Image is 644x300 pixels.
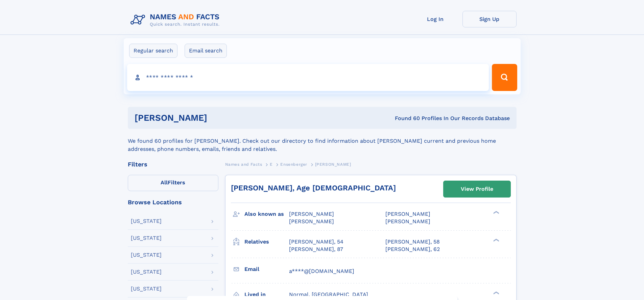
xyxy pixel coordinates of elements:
[131,252,162,258] div: [US_STATE]
[408,11,462,27] a: Log In
[127,64,489,91] input: search input
[135,114,301,122] h1: [PERSON_NAME]
[444,181,510,197] a: View Profile
[492,64,517,91] button: Search Button
[280,160,307,168] a: Ensenberger
[128,11,225,29] img: Logo Names and Facts
[462,11,517,27] a: Sign Up
[161,179,168,186] span: All
[128,161,218,167] div: Filters
[185,44,227,58] label: Email search
[129,44,177,58] label: Regular search
[128,175,218,191] label: Filters
[280,162,307,167] span: Ensenberger
[131,235,162,241] div: [US_STATE]
[289,211,334,217] span: [PERSON_NAME]
[492,210,500,215] div: ❯
[301,115,510,122] div: Found 60 Profiles In Our Records Database
[385,246,440,253] a: [PERSON_NAME], 62
[289,291,368,298] span: Normal, [GEOGRAPHIC_DATA]
[131,218,162,224] div: [US_STATE]
[492,238,500,242] div: ❯
[131,286,162,292] div: [US_STATE]
[244,236,289,248] h3: Relatives
[128,129,517,153] div: We found 60 profiles for [PERSON_NAME]. Check out our directory to find information about [PERSON...
[225,160,262,168] a: Names and Facts
[289,246,343,253] a: [PERSON_NAME], 87
[244,263,289,275] h3: Email
[461,181,493,197] div: View Profile
[270,162,273,167] span: E
[385,218,430,225] span: [PERSON_NAME]
[289,218,334,225] span: [PERSON_NAME]
[385,211,430,217] span: [PERSON_NAME]
[231,184,396,192] a: [PERSON_NAME], Age [DEMOGRAPHIC_DATA]
[289,238,343,246] a: [PERSON_NAME], 54
[270,160,273,168] a: E
[131,269,162,275] div: [US_STATE]
[385,238,440,246] a: [PERSON_NAME], 58
[244,208,289,220] h3: Also known as
[315,162,351,167] span: [PERSON_NAME]
[128,199,218,205] div: Browse Locations
[492,291,500,295] div: ❯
